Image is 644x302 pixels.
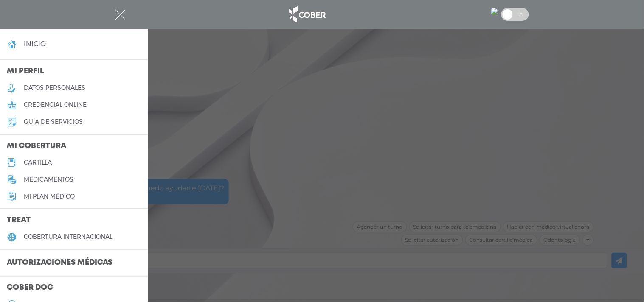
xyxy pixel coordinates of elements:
h5: datos personales [24,84,85,92]
h5: cartilla [24,159,52,166]
img: Cober_menu-close-white.svg [115,9,126,20]
h5: medicamentos [24,176,73,183]
h5: cobertura internacional [24,233,112,240]
img: logo_cober_home-white.png [284,4,329,25]
h5: guía de servicios [24,118,83,126]
h5: credencial online [24,101,87,109]
h5: Mi plan médico [24,193,75,200]
h4: inicio [24,40,46,48]
img: 1383 [491,8,498,15]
